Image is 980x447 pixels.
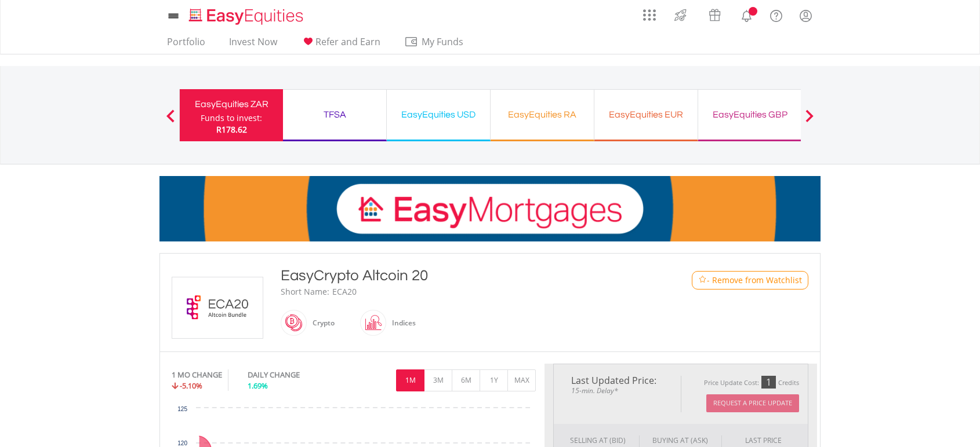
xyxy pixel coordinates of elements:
[601,107,691,123] div: EasyEquities EUR
[248,380,268,391] span: 1.69%
[187,96,276,112] div: EasyEquities ZAR
[705,6,724,24] img: vouchers-v2.svg
[480,369,508,391] button: 1Y
[281,286,329,298] div: Short Name:
[159,115,182,127] button: Previous
[705,107,794,123] div: EasyEquities GBP
[162,36,210,54] a: Portfolio
[290,107,379,123] div: TFSA
[184,3,308,26] a: Home page
[404,34,480,49] span: My Funds
[201,112,262,124] div: Funds to invest:
[424,369,452,391] button: 3M
[394,107,483,123] div: EasyEquities USD
[177,406,187,412] text: 125
[386,309,416,337] div: Indices
[707,274,802,286] span: - Remove from Watchlist
[332,286,357,298] div: ECA20
[296,36,385,54] a: Refer and Earn
[248,369,339,380] div: DAILY CHANGE
[187,7,308,26] img: EasyEquities_Logo.png
[224,36,282,54] a: Invest Now
[174,277,261,338] img: ECA20.EC.ECA20.png
[307,309,335,337] div: Crypto
[315,35,380,48] span: Refer and Earn
[281,265,645,286] div: EasyCrypto Altcoin 20
[177,440,187,446] text: 120
[172,369,222,380] div: 1 MO CHANGE
[692,271,808,290] button: Watchlist - Remove from Watchlist
[452,369,480,391] button: 6M
[216,124,247,135] span: R178.62
[761,3,791,26] a: FAQ's and Support
[507,369,536,391] button: MAX
[643,9,656,21] img: grid-menu-icon.svg
[159,176,821,241] img: EasyMortage Promotion Banner
[180,380,202,391] span: -5.10%
[698,3,732,24] a: Vouchers
[498,107,587,123] div: EasyEquities RA
[698,276,707,284] img: Watchlist
[396,369,424,391] button: 1M
[732,3,761,26] a: Notifications
[671,6,690,24] img: thrive-v2.svg
[636,3,663,21] a: AppsGrid
[791,3,821,28] a: My Profile
[798,115,821,127] button: Next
